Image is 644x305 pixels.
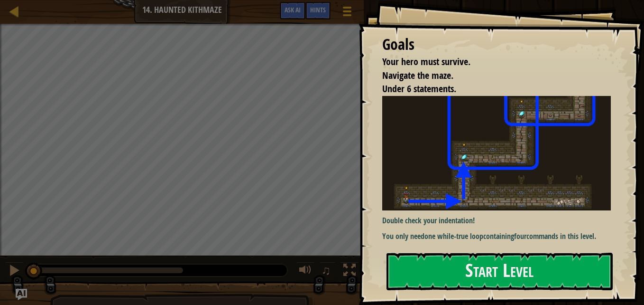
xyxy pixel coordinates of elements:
[322,263,331,277] span: ♫
[296,262,315,281] button: Adjust volume
[437,231,483,241] strong: while-true loop
[285,5,301,14] span: Ask AI
[424,231,435,241] strong: one
[382,69,453,82] span: Navigate the maze.
[320,262,336,281] button: ♫
[340,262,359,281] button: Toggle fullscreen
[16,289,27,300] button: Ask AI
[382,231,618,242] p: You only need containing commands in this level.
[382,55,470,68] span: Your hero must survive.
[382,96,618,210] img: Haunted kithmaze
[5,262,24,281] button: Ctrl + P: Pause
[382,215,618,226] p: Double check your indentation!
[370,69,608,83] li: Navigate the maze.
[335,2,359,24] button: Show game menu
[386,253,613,290] button: Start Level
[382,34,611,56] div: Goals
[370,55,608,69] li: Your hero must survive.
[310,5,326,14] span: Hints
[514,231,526,241] strong: four
[382,82,456,95] span: Under 6 statements.
[370,82,608,96] li: Under 6 statements.
[280,2,305,19] button: Ask AI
